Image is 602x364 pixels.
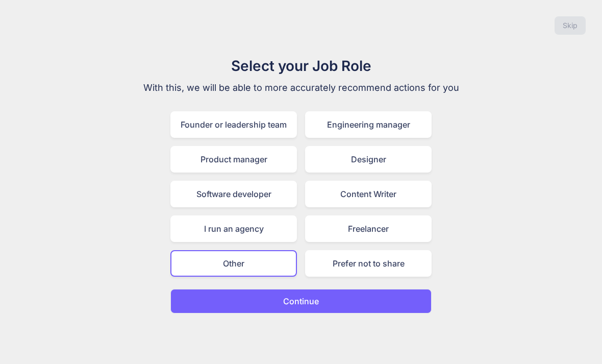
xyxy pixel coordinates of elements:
div: I run an agency [170,215,297,242]
h1: Select your Job Role [130,55,472,77]
div: Prefer not to share [305,250,432,277]
div: Other [170,250,297,277]
div: Content Writer [305,181,432,207]
div: Software developer [170,181,297,207]
div: Founder or leadership team [170,111,297,138]
p: Continue [283,295,319,307]
div: Product manager [170,146,297,173]
div: Engineering manager [305,111,432,138]
button: Skip [555,16,586,35]
p: With this, we will be able to more accurately recommend actions for you [130,81,472,95]
div: Designer [305,146,432,173]
div: Freelancer [305,215,432,242]
button: Continue [170,289,432,313]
